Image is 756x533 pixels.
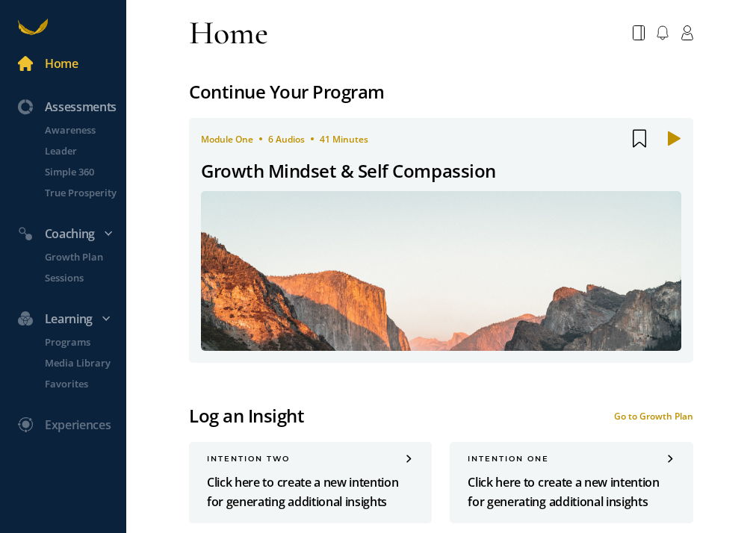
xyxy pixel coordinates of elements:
a: Media Library [27,355,126,370]
p: Programs [45,334,123,349]
div: Assessments [9,97,132,116]
div: INTENTION one [468,454,675,464]
p: Click here to create a new intention for generating additional insights [207,473,414,511]
a: INTENTION twoClick here to create a new intention for generating additional insights [189,442,432,523]
span: module one [201,133,253,146]
p: Leader [45,143,123,158]
div: Growth Mindset & Self Compassion [201,157,496,185]
div: Home [45,54,78,73]
p: Sessions [45,270,123,285]
div: Experiences [45,415,111,434]
span: 6 Audios [268,133,305,146]
a: Simple 360 [27,164,126,179]
img: 5ffd683f75b04f9fae80780a_1697608424.jpg [201,191,681,351]
span: 41 Minutes [320,133,368,146]
div: Log an Insight [189,402,304,430]
a: Sessions [27,270,126,285]
a: Growth Plan [27,249,126,264]
a: Awareness [27,122,126,137]
div: Home [189,12,268,54]
p: Media Library [45,355,123,370]
p: Awareness [45,122,123,137]
div: INTENTION two [207,454,414,464]
div: Learning [9,309,132,328]
p: Simple 360 [45,164,123,179]
p: True Prosperity [45,185,123,200]
a: INTENTION oneClick here to create a new intention for generating additional insights [450,442,693,523]
a: Programs [27,334,126,349]
a: Leader [27,143,126,158]
p: Favorites [45,376,123,391]
p: Growth Plan [45,249,123,264]
div: Coaching [9,224,132,243]
a: module one6 Audios41 MinutesGrowth Mindset & Self Compassion [189,118,693,363]
a: True Prosperity [27,185,126,200]
a: Favorites [27,376,126,391]
div: Go to Growth Plan [614,410,693,423]
p: Click here to create a new intention for generating additional insights [468,473,675,511]
div: Continue Your Program [189,78,693,106]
